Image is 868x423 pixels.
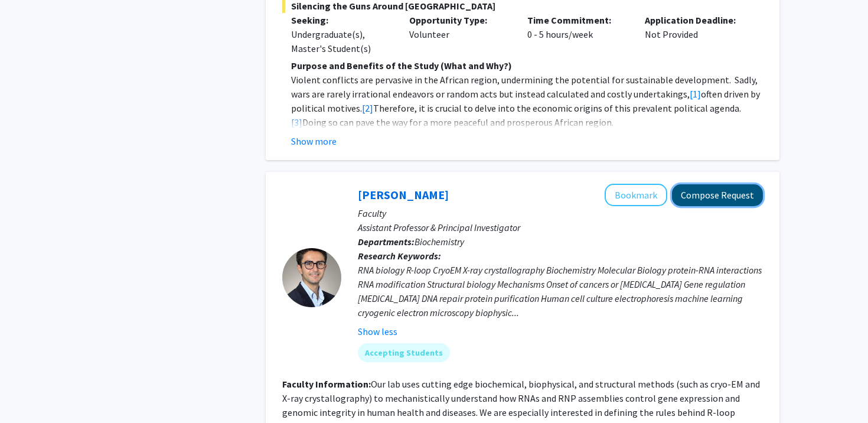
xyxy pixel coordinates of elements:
[400,13,518,56] div: Volunteer
[690,88,701,100] a: [1]
[415,236,464,248] span: Biochemistry
[409,13,510,27] p: Opportunity Type:
[672,184,763,206] button: Compose Request to Charles Bou-Nader
[358,236,415,248] b: Departments:
[9,370,50,414] iframe: Chat
[282,378,371,390] b: Faculty Information:
[362,102,373,114] a: [2]
[358,206,763,220] p: Faculty
[358,250,441,262] b: Research Keywords:
[358,187,449,202] a: [PERSON_NAME]
[291,60,512,71] strong: Purpose and Benefits of the Study (What and Why?)
[358,324,397,339] button: Show less
[358,343,450,362] mat-chip: Accepting Students
[605,184,667,206] button: Add Charles Bou-Nader to Bookmarks
[291,116,302,128] a: [3]
[291,73,763,129] p: Violent conflicts are pervasive in the African region, undermining the potential for sustainable ...
[291,27,391,56] div: Undergraduate(s), Master's Student(s)
[291,13,391,27] p: Seeking:
[645,13,745,27] p: Application Deadline:
[527,13,628,27] p: Time Commitment:
[291,134,337,148] button: Show more
[518,13,637,56] div: 0 - 5 hours/week
[358,263,763,320] div: RNA biology R-loop CryoEM X-ray crystallography Biochemistry Molecular Biology protein-RNA intera...
[636,13,754,56] div: Not Provided
[358,220,763,235] p: Assistant Professor & Principal Investigator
